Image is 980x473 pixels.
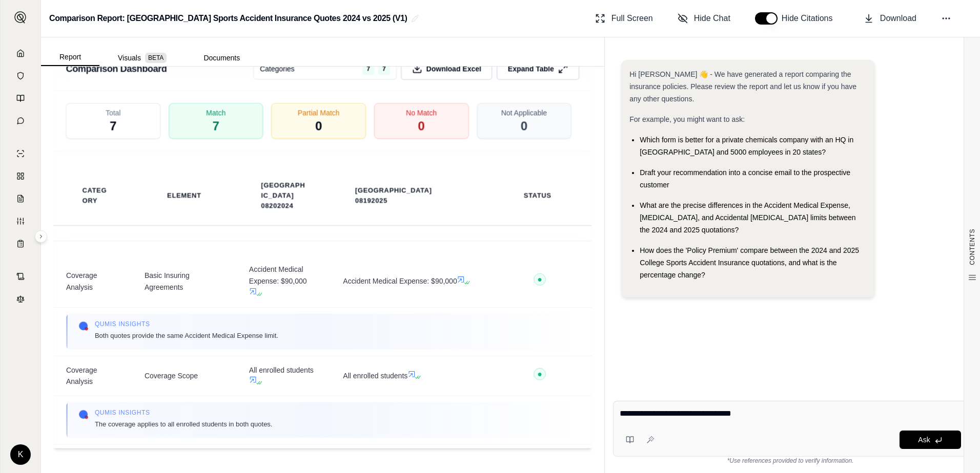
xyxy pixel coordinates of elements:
[613,457,968,465] div: *Use references provided to verify information.
[343,275,475,287] span: Accident Medical Expense: $90,000
[315,118,322,134] span: 0
[401,57,493,80] button: Download Excel
[155,184,214,207] th: Element
[7,66,34,86] a: Documents Vault
[7,233,34,254] a: Coverage Table
[900,431,961,449] button: Ask
[591,8,657,29] button: Full Screen
[94,319,278,328] span: Qumis INSIGHTS
[94,330,278,340] span: Both quotes provide the same Accident Medical Expense limit.
[512,184,564,207] th: Status
[7,88,34,109] a: Prompt Library
[640,136,853,156] span: Which form is better for a private chemicals company with an HQ in [GEOGRAPHIC_DATA] and 5000 emp...
[249,174,318,217] th: [GEOGRAPHIC_DATA] 08202024
[537,275,542,284] span: ●
[7,289,34,309] a: Legal Search Engine
[7,143,34,164] a: Single Policy
[378,62,390,75] span: 7
[629,70,856,103] span: Hi [PERSON_NAME] 👋 - We have generated a report comparing the insurance policies. Please review t...
[534,368,546,384] button: ●
[66,59,167,78] h3: Comparison Dashboard
[343,179,475,212] th: [GEOGRAPHIC_DATA] 08192025
[7,188,34,209] a: Claim Coverage
[260,63,295,74] span: Categories
[418,118,424,134] span: 0
[144,269,224,292] span: Basic Insuring Agreements
[298,107,340,118] span: Partial Match
[497,57,580,80] button: Expand Table
[10,444,31,465] div: K
[362,62,374,75] span: 7
[144,370,224,382] span: Coverage Scope
[41,49,99,66] button: Report
[860,8,921,29] button: Download
[918,436,930,444] span: Ask
[35,230,47,243] button: Expand sidebar
[629,115,745,123] span: For example, you might want to ask:
[14,11,27,24] img: Expand sidebar
[185,50,258,66] button: Documents
[206,107,226,118] span: Match
[673,8,734,29] button: Hide Chat
[7,43,34,63] a: Home
[7,166,34,186] a: Policy Comparisons
[508,63,554,74] span: Expand Table
[78,320,88,331] img: Qumis
[694,12,730,25] span: Hide Chat
[70,179,119,212] th: Category
[501,107,547,118] span: Not Applicable
[426,63,481,74] span: Download Excel
[640,201,855,234] span: What are the precise differences in the Accident Medical Expense, [MEDICAL_DATA], and Accidental ...
[66,364,120,387] span: Coverage Analysis
[640,246,859,279] span: How does the 'Policy Premium' compare between the 2024 and 2025 College Sports Accident Insurance...
[782,12,839,25] span: Hide Citations
[7,111,34,131] a: Chat
[78,410,88,420] img: Qumis
[611,12,653,25] span: Full Screen
[253,58,397,79] button: Categories77
[99,50,185,66] button: Visuals
[212,118,219,134] span: 7
[537,370,542,378] span: ●
[880,12,916,25] span: Download
[521,118,527,134] span: 0
[7,266,34,287] a: Contract Analysis
[110,118,116,134] span: 7
[66,269,120,292] span: Coverage Analysis
[534,273,546,289] button: ●
[968,229,976,265] span: CONTENTS
[10,7,31,28] button: Expand sidebar
[343,370,475,382] span: All enrolled students
[106,107,121,118] span: Total
[49,9,407,28] h2: Comparison Report: [GEOGRAPHIC_DATA] Sports Accident Insurance Quotes 2024 vs 2025 (V1)
[249,264,318,298] span: Accident Medical Expense: $90,000
[94,408,272,417] span: Qumis INSIGHTS
[7,211,34,231] a: Custom Report
[640,168,850,189] span: Draft your recommendation into a concise email to the prospective customer
[94,419,272,429] span: The coverage applies to all enrolled students in both quotes.
[406,107,437,118] span: No Match
[145,53,167,63] span: BETA
[249,364,318,387] span: All enrolled students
